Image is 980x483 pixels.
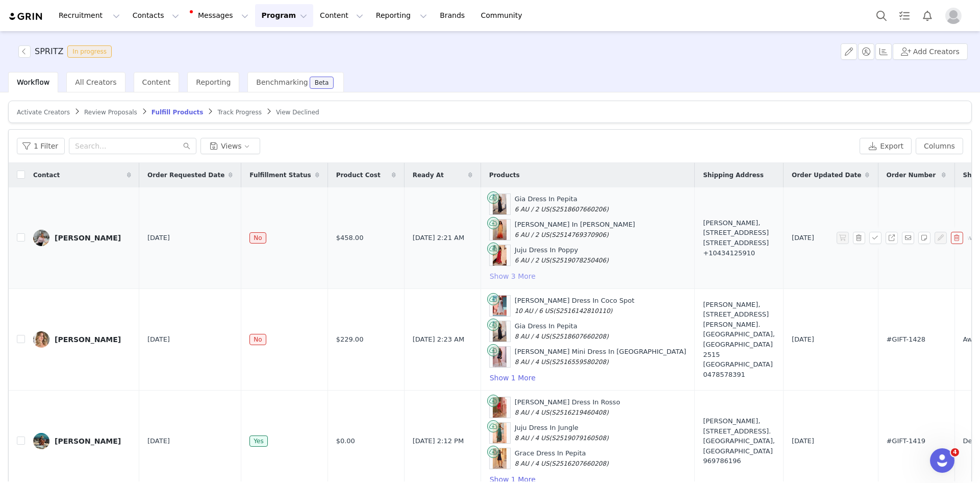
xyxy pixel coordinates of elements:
a: Tasks [893,4,916,27]
div: [PERSON_NAME] [55,335,121,344]
div: [PERSON_NAME] Dress In Coco Spot [515,296,635,316]
button: Content [314,4,369,27]
span: 6 AU / 2 US [515,257,549,264]
span: [DATE] [147,436,170,446]
img: Product Image [493,194,507,214]
button: Program [255,4,313,27]
span: [DATE] 2:23 AM [413,334,465,345]
span: [object Object] [18,45,116,58]
span: Send Email [902,232,918,244]
span: Shipping Address [703,171,764,180]
span: Order Number [887,171,936,180]
button: Search [870,4,893,27]
img: 34a32716-2a34-41a1-8a17-94c21d521ad0--s.jpg [33,230,49,246]
iframe: Intercom live chat [930,448,954,473]
img: Product Image [493,397,507,418]
div: 0478578391 [703,370,775,380]
span: Order Updated Date [792,171,862,180]
span: [DATE] [792,436,814,446]
span: Products [489,171,520,180]
img: Product Image [493,321,507,342]
div: Juju Dress In Jungle [515,423,609,443]
img: Product Image [493,220,507,240]
div: [PERSON_NAME] In [PERSON_NAME] [515,220,635,239]
span: Benchmarking [256,78,308,86]
div: [PERSON_NAME] Mini Dress In [GEOGRAPHIC_DATA] [515,347,687,367]
button: Notifications [916,4,939,27]
span: Contact [33,171,60,180]
img: 9076fe78-a92a-4e24-b11b-ddfd2f5edc7a.jpg [33,433,49,449]
span: No [249,232,266,244]
a: [PERSON_NAME] [33,433,131,449]
div: Beta [315,80,329,86]
img: Product Image [493,423,507,443]
span: (S2516142810110) [553,307,612,315]
span: Order Requested Date [147,171,224,180]
span: In progress [67,45,112,58]
img: Product Image [493,448,507,469]
span: [DATE] [147,334,170,345]
span: (S2516559580208) [549,358,609,366]
button: Show 3 More [489,270,536,282]
span: No [249,334,266,345]
div: [PERSON_NAME] Dress In Rosso [515,397,620,417]
h3: SPRITZ [35,45,63,58]
div: +10434125910 [703,248,775,258]
div: 969786196 [703,456,775,466]
span: (S2516219460408) [549,409,609,416]
button: Reporting [370,4,433,27]
span: Reporting [196,78,231,86]
div: [PERSON_NAME], [STREET_ADDRESS] [STREET_ADDRESS] [703,218,775,258]
span: [DATE] [792,334,814,345]
img: fceb270e-622d-476c-bf0f-4e81cd63d674.jpg [33,331,49,348]
span: [DATE] 2:21 AM [413,233,465,243]
span: Ready At [413,171,444,180]
div: [PERSON_NAME], [STREET_ADDRESS][PERSON_NAME]. [GEOGRAPHIC_DATA], [GEOGRAPHIC_DATA] 2515 [GEOGRAPH... [703,300,775,379]
div: Gia Dress In Pepita [515,194,609,214]
span: View Declined [276,109,319,116]
span: 8 AU / 4 US [515,434,549,442]
span: Activate Creators [17,109,70,116]
span: Workflow [17,78,49,86]
div: [PERSON_NAME], [STREET_ADDRESS]. [GEOGRAPHIC_DATA], [GEOGRAPHIC_DATA] [703,416,775,466]
a: [PERSON_NAME] [33,331,131,348]
span: 4 [951,448,959,456]
span: (S2519079160508) [549,434,609,442]
span: (S2516207660208) [549,460,609,467]
div: Juju Dress In Poppy [515,245,609,265]
span: 8 AU / 4 US [515,333,549,340]
button: 1 Filter [17,138,65,154]
span: $458.00 [336,233,364,243]
a: Community [475,4,533,27]
span: (S2518607660206) [549,206,609,213]
span: Review Proposals [84,109,137,116]
span: Yes [249,436,267,447]
input: Search... [69,138,196,154]
span: Product Cost [336,171,381,180]
span: (S2519078250406) [549,257,609,264]
span: 8 AU / 4 US [515,358,549,366]
a: [PERSON_NAME] [33,230,131,246]
img: placeholder-profile.jpg [945,8,962,24]
button: Columns [916,138,963,154]
button: Show 1 More [489,372,536,384]
button: Messages [186,4,255,27]
div: Gia Dress In Pepita [515,321,609,341]
img: Product Image [493,245,507,265]
span: [DATE] 2:12 PM [413,436,464,446]
div: [PERSON_NAME] [55,234,121,242]
span: $0.00 [336,436,355,446]
div: Grace Dress In Pepita [515,448,609,468]
span: (S2514769370906) [549,231,609,238]
span: (S2518607660208) [549,333,609,340]
span: 6 AU / 2 US [515,206,549,213]
button: Recruitment [53,4,126,27]
button: Add Creators [893,43,968,60]
span: 8 AU / 4 US [515,460,549,467]
div: [PERSON_NAME] [55,437,121,445]
button: Contacts [127,4,185,27]
img: grin logo [8,12,44,21]
span: $229.00 [336,334,364,345]
span: Fulfill Products [152,109,204,116]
